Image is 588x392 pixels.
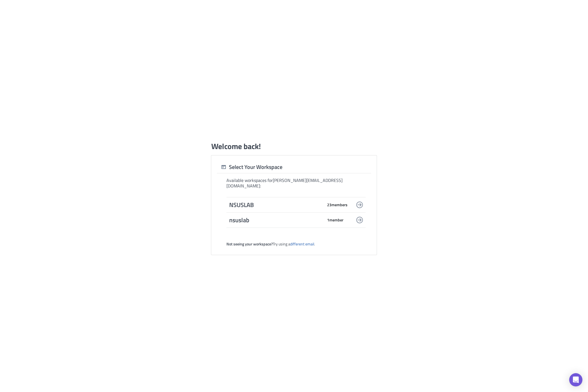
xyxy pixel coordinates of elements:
[229,201,323,209] span: NSUSLAB
[226,178,366,189] div: Available workspaces for [PERSON_NAME][EMAIL_ADDRESS][DOMAIN_NAME] :
[327,218,343,223] span: 1 member
[569,373,582,386] div: Open Intercom Messenger
[327,202,348,207] span: 23 member s
[226,241,273,247] strong: Not seeing your workspace?
[217,163,282,171] div: Select Your Workspace
[290,241,314,247] a: different email
[226,242,366,247] div: Try using a .
[211,141,261,151] h1: Welcome back!
[229,216,323,224] span: nsuslab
